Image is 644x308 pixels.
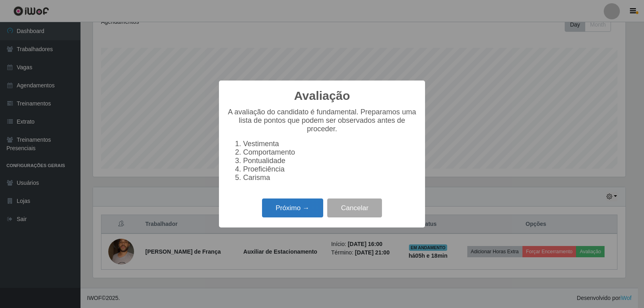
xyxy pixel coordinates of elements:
li: Vestimenta [243,140,417,148]
li: Carisma [243,174,417,182]
button: Cancelar [327,198,382,217]
button: Próximo → [262,198,323,217]
p: A avaliação do candidato é fundamental. Preparamos uma lista de pontos que podem ser observados a... [227,108,417,133]
h2: Avaliação [294,89,350,103]
li: Pontualidade [243,157,417,165]
li: Proeficiência [243,165,417,174]
li: Comportamento [243,148,417,157]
